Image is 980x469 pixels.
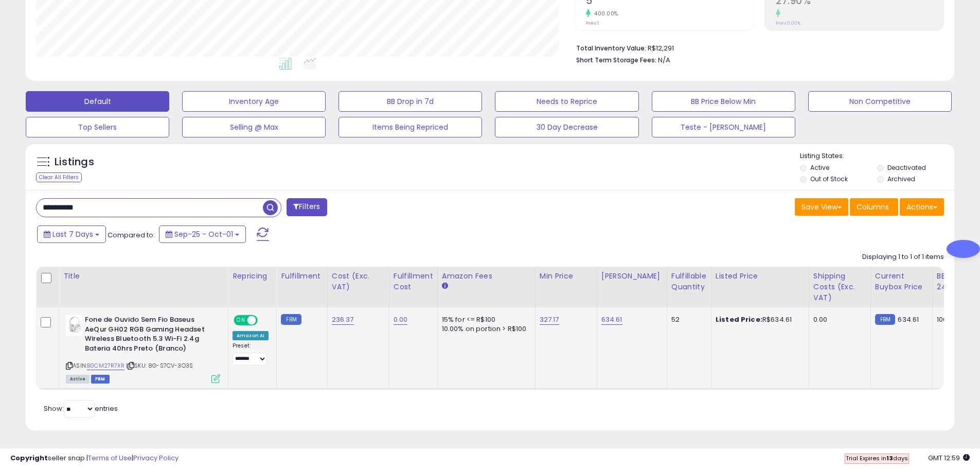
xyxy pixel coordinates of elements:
[601,271,663,282] div: [PERSON_NAME]
[91,375,110,384] span: FBM
[338,91,482,112] button: BB Drop in 7d
[235,316,247,325] span: ON
[394,271,433,292] div: Fulfillment Cost
[442,271,531,282] div: Amazon Fees
[281,271,323,282] div: Fulfillment
[886,454,893,462] b: 13
[394,315,408,325] a: 0.00
[52,229,93,239] span: Last 7 Days
[26,91,169,112] button: Default
[44,404,118,413] span: Show: entries
[442,315,527,324] div: 15% for <= R$100
[576,41,936,54] li: R$12,291
[182,117,326,137] button: Selling @ Max
[810,175,848,183] label: Out of Stock
[442,324,527,334] div: 10.00% on portion > R$100
[776,20,800,26] small: Prev: 0.00%
[66,315,220,382] div: ASIN:
[36,172,82,182] div: Clear All Filters
[133,453,179,463] a: Privacy Policy
[287,198,327,216] button: Filters
[875,314,895,325] small: FBM
[37,225,106,243] button: Last 7 Days
[174,229,233,239] span: Sep-25 - Oct-01
[233,331,269,340] div: Amazon AI
[887,175,915,183] label: Archived
[88,453,132,463] a: Terms of Use
[66,375,90,384] span: All listings currently available for purchase on Amazon
[813,271,866,303] div: Shipping Costs (Exc. VAT)
[591,10,618,18] small: 400.00%
[857,202,889,212] span: Columns
[813,315,863,324] div: 0.00
[233,271,272,282] div: Repricing
[256,316,273,325] span: OFF
[937,271,974,292] div: BB Share 24h.
[898,315,919,324] span: 634.61
[586,20,599,26] small: Prev: 1
[10,453,48,463] strong: Copyright
[55,155,94,169] h5: Listings
[281,314,301,325] small: FBM
[576,56,656,64] b: Short Term Storage Fees:
[795,198,848,216] button: Save View
[850,198,898,216] button: Columns
[716,315,762,324] b: Listed Price:
[495,91,638,112] button: Needs to Reprice
[442,282,448,291] small: Amazon Fees.
[540,315,559,325] a: 327.17
[652,91,795,112] button: BB Price Below Min
[800,151,954,161] p: Listing States:
[332,271,385,292] div: Cost (Exc. VAT)
[862,252,944,262] div: Displaying 1 to 1 of 1 items
[671,315,703,324] div: 52
[671,271,707,292] div: Fulfillable Quantity
[63,271,224,282] div: Title
[928,453,970,463] span: 2025-10-9 12:59 GMT
[85,315,210,356] b: Fone de Ouvido Sem Fio Baseus AeQur GH02 RGB Gaming Headset Wireless Bluetooth 5.3 Wi-Fi 2.4g Bat...
[126,361,193,370] span: | SKU: 8G-S7CV-3O3S
[887,163,926,172] label: Deactivated
[808,91,952,112] button: Non Competitive
[652,117,795,137] button: Teste - [PERSON_NAME]
[159,225,246,243] button: Sep-25 - Oct-01
[495,117,638,137] button: 30 Day Decrease
[233,342,269,366] div: Preset:
[658,55,670,65] span: N/A
[937,315,971,324] div: 100%
[716,315,801,324] div: R$634.61
[576,44,646,53] b: Total Inventory Value:
[540,271,593,282] div: Min Price
[716,271,805,282] div: Listed Price
[87,361,124,370] a: B0CM27R7XR
[66,315,82,336] img: 31B-13NqTVL._SL40_.jpg
[846,454,908,462] span: Trial Expires in days
[875,271,928,292] div: Current Buybox Price
[182,91,326,112] button: Inventory Age
[338,117,482,137] button: Items Being Repriced
[108,230,155,240] span: Compared to:
[332,315,354,325] a: 236.37
[601,315,622,325] a: 634.61
[810,163,829,172] label: Active
[26,117,169,137] button: Top Sellers
[900,198,944,216] button: Actions
[10,454,179,463] div: seller snap | |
